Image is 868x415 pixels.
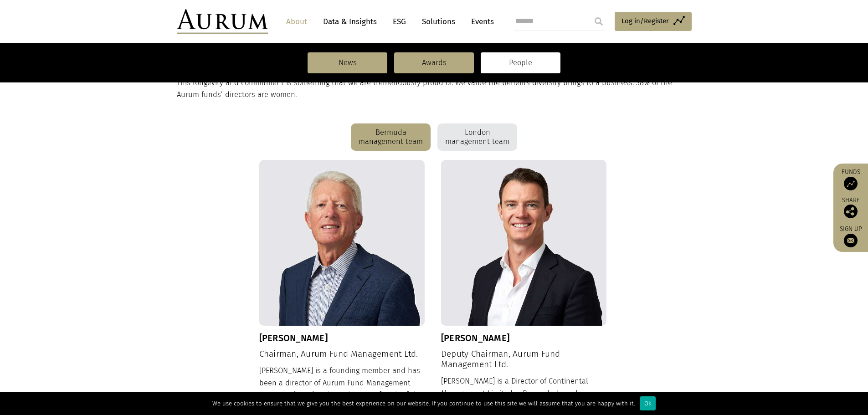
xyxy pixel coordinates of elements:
[467,13,494,30] a: Events
[417,13,460,30] a: Solutions
[177,77,689,101] p: This longevity and commitment is something that we are tremendously proud of. We value the benefi...
[259,333,425,343] h3: [PERSON_NAME]
[318,13,381,30] a: Data & Insights
[441,349,607,370] h4: Deputy Chairman, Aurum Fund Management Ltd.
[437,123,517,151] div: London management team
[621,15,669,26] span: Log in/Register
[844,234,858,247] img: Sign up to our newsletter
[838,225,863,247] a: Sign up
[838,168,863,190] a: Funds
[308,52,387,73] a: News
[844,205,858,218] img: Share this post
[844,177,858,190] img: Access Funds
[388,13,411,30] a: ESG
[351,123,431,151] div: Bermuda management team
[481,52,560,73] a: People
[590,12,608,31] input: Submit
[441,333,607,343] h3: [PERSON_NAME]
[394,52,474,73] a: Awards
[838,197,863,218] div: Share
[282,13,312,30] a: About
[615,12,692,31] a: Log in/Register
[177,9,268,34] img: Aurum
[640,396,656,410] div: Ok
[259,349,425,359] h4: Chairman, Aurum Fund Management Ltd.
